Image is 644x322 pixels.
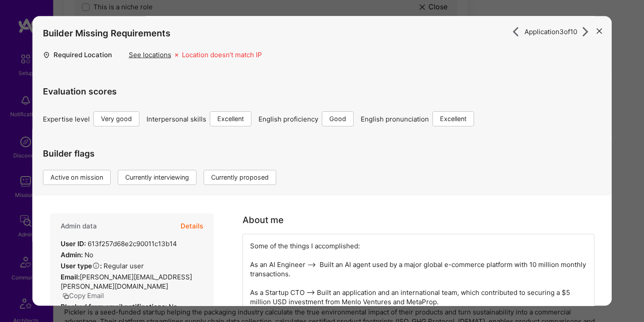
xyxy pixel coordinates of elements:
[92,262,100,270] i: Help
[61,223,97,231] h4: Admin data
[61,262,144,271] div: Regular user
[43,149,283,159] h4: Builder flags
[258,114,318,124] span: English proficiency
[61,273,192,291] span: [PERSON_NAME][EMAIL_ADDRESS][PERSON_NAME][DOMAIN_NAME]
[524,27,577,36] span: Application 3 of 10
[581,27,591,37] i: icon ArrowRight
[129,50,171,59] div: See locations
[322,112,354,127] div: Good
[432,112,474,127] div: Excellent
[43,170,111,185] div: Active on mission
[147,114,206,124] span: Interpersonal skills
[61,302,177,312] div: No
[93,112,139,127] div: Very good
[182,50,262,64] div: Location doesn’t match IP
[175,50,178,60] i: icon Missing
[54,50,129,64] div: Required Location
[62,291,104,301] button: Copy Email
[61,240,86,248] strong: User ID:
[43,50,50,60] i: icon Location
[32,16,612,306] div: modal
[61,251,83,259] strong: Admin:
[181,214,203,240] button: Details
[210,112,251,127] div: Excellent
[61,262,102,271] strong: User type :
[118,170,197,185] div: Currently interviewing
[61,240,177,249] div: 613f257d68e2c90011c13b14
[61,251,93,260] div: No
[242,214,283,227] div: About me
[43,28,170,39] h4: Builder Missing Requirements
[62,293,69,300] i: icon Copy
[43,114,90,124] span: Expertise level
[511,27,521,37] i: icon ArrowRight
[61,273,80,282] strong: Email:
[43,86,602,97] h4: Evaluation scores
[204,170,276,185] div: Currently proposed
[597,28,602,34] i: icon Close
[61,303,169,311] strong: Blocked from email notifications:
[361,114,429,124] span: English pronunciation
